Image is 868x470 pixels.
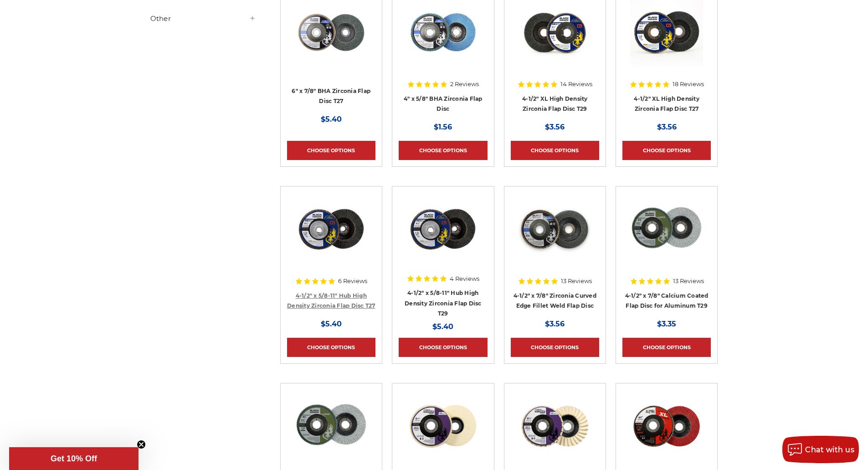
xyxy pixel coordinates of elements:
[406,390,479,463] img: 4.5 inch extra thick felt disc
[404,95,483,113] a: 4" x 5/8" BHA Zirconia Flap Disc
[514,292,596,310] a: 4-1/2" x 7/8" Zirconia Curved Edge Fillet Weld Flap Disc
[321,115,342,124] span: $5.40
[292,88,370,105] a: 6" x 7/8" BHA Zirconia Flap Disc T27
[519,390,591,463] img: buffing and polishing felt flap disc
[137,440,146,449] button: Close teaser
[622,338,711,357] a: Choose Options
[545,123,565,131] span: $3.56
[321,320,342,328] span: $5.40
[399,193,487,281] a: Zirconia flap disc with screw hub
[287,193,375,281] a: high density flap disc with screw hub
[295,390,368,463] img: BHA 4-1/2" x 7/8" Aluminum Flap Disc
[287,292,375,310] a: 4-1/2" x 5/8-11" Hub High Density Zirconia Flap Disc T27
[657,123,677,131] span: $3.56
[406,193,479,266] img: Zirconia flap disc with screw hub
[287,338,375,357] a: Choose Options
[673,81,704,87] span: 18 Reviews
[560,81,592,87] span: 14 Reviews
[782,436,859,463] button: Chat with us
[511,338,599,357] a: Choose Options
[561,278,592,284] span: 13 Reviews
[511,141,599,160] a: Choose Options
[287,141,375,160] a: Choose Options
[450,81,479,87] span: 2 Reviews
[634,95,699,113] a: 4-1/2" XL High Density Zirconia Flap Disc T27
[622,193,711,281] a: BHA 4-1/2 Inch Flap Disc for Aluminum
[657,320,676,328] span: $3.35
[9,447,139,470] div: Get 10% OffClose teaser
[51,454,97,463] span: Get 10% Off
[630,390,703,463] img: 4.5" BHA Alpha Disc
[434,123,452,131] span: $1.56
[622,141,711,160] a: Choose Options
[519,193,591,266] img: Black Hawk Abrasives 4.5 inch curved edge flap disc
[511,193,599,281] a: Black Hawk Abrasives 4.5 inch curved edge flap disc
[399,141,487,160] a: Choose Options
[545,320,565,328] span: $3.56
[295,193,368,266] img: high density flap disc with screw hub
[673,278,704,284] span: 13 Reviews
[625,292,709,310] a: 4-1/2" x 7/8" Calcium Coated Flap Disc for Aluminum T29
[405,289,482,317] a: 4-1/2" x 5/8-11" Hub High Density Zirconia Flap Disc T29
[522,95,588,113] a: 4-1/2" XL High Density Zirconia Flap Disc T29
[450,276,479,282] span: 4 Reviews
[432,322,453,331] span: $5.40
[805,445,854,454] span: Chat with us
[338,278,367,284] span: 6 Reviews
[150,13,256,24] h5: Other
[399,338,487,357] a: Choose Options
[630,193,703,266] img: BHA 4-1/2 Inch Flap Disc for Aluminum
